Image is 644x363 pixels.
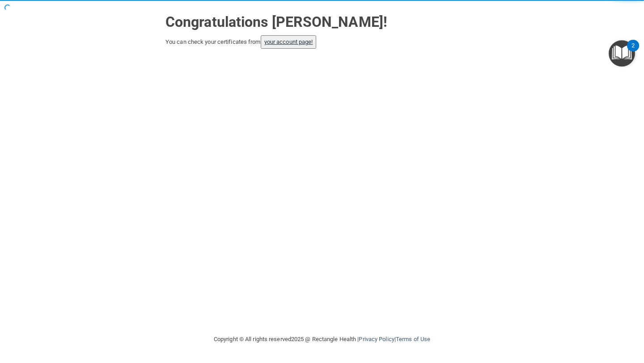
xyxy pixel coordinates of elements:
[261,35,317,49] button: your account page!
[396,336,430,342] a: Terms of Use
[609,40,635,67] button: Open Resource Center, 2 new notifications
[159,325,485,354] div: Copyright © All rights reserved 2025 @ Rectangle Health | |
[264,38,313,45] a: your account page!
[165,35,479,49] div: You can check your certificates from
[359,336,394,342] a: Privacy Policy
[631,46,635,57] div: 2
[165,13,387,30] strong: Congratulations [PERSON_NAME]!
